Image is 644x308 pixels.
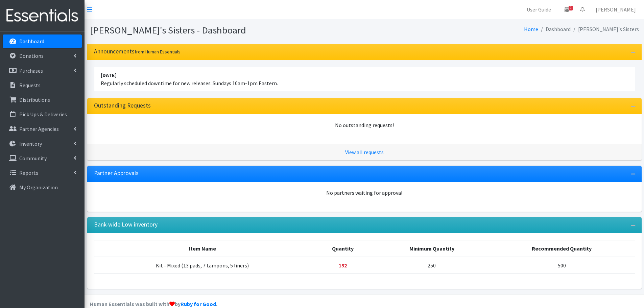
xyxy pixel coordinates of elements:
[3,34,82,48] a: Dashboard
[538,24,571,34] li: Dashboard
[3,151,82,165] a: Community
[101,72,117,78] strong: [DATE]
[19,67,43,74] p: Purchases
[3,93,82,106] a: Distributions
[375,240,489,257] th: Minimum Quantity
[19,140,42,147] p: Inventory
[19,111,67,118] p: Pick Ups & Deliveries
[19,96,50,103] p: Distributions
[94,170,139,177] h3: Partner Approvals
[94,257,311,274] td: Kit - Mixed (13 pads, 7 tampons, 5 liners)
[3,78,82,92] a: Requests
[94,121,635,129] div: No outstanding requests!
[19,38,44,45] p: Dashboard
[19,169,38,176] p: Reports
[94,48,181,55] h3: Announcements
[94,221,158,228] h3: Bank-wide Low inventory
[3,181,82,194] a: My Organization
[3,49,82,63] a: Donations
[3,166,82,180] a: Reports
[345,149,384,156] a: View all requests
[181,301,216,307] a: Ruby for Good
[19,155,47,162] p: Community
[375,257,489,274] td: 250
[135,49,181,55] small: from Human Essentials
[3,64,82,77] a: Purchases
[3,122,82,136] a: Partner Agencies
[19,184,58,191] p: My Organization
[90,24,362,36] h1: [PERSON_NAME]'s Sisters - Dashboard
[521,3,556,16] a: User Guide
[3,108,82,121] a: Pick Ups & Deliveries
[3,4,82,27] img: HumanEssentials
[19,82,41,89] p: Requests
[90,301,217,307] strong: Human Essentials was built with by .
[19,125,59,132] p: Partner Agencies
[524,26,538,32] a: Home
[94,240,311,257] th: Item Name
[590,3,641,16] a: [PERSON_NAME]
[571,24,639,34] li: [PERSON_NAME]'s Sisters
[489,257,635,274] td: 500
[94,189,635,197] div: No partners waiting for approval
[311,240,375,257] th: Quantity
[559,3,575,16] a: 1
[19,52,44,59] p: Donations
[3,137,82,150] a: Inventory
[94,67,635,91] li: Regularly scheduled downtime for new releases: Sundays 10am-1pm Eastern.
[569,6,573,10] span: 1
[339,262,347,269] strong: Below minimum quantity
[94,102,151,109] h3: Outstanding Requests
[489,240,635,257] th: Recommended Quantity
